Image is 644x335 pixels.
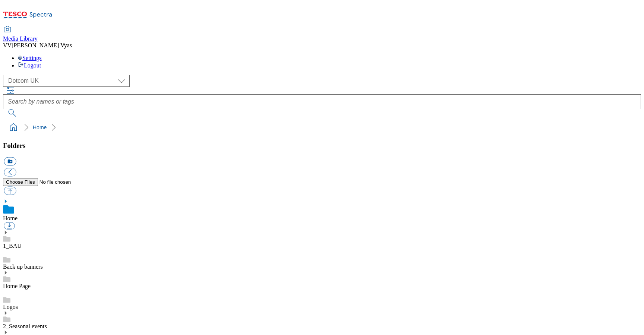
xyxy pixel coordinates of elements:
[3,323,47,329] a: 2_Seasonal events
[12,42,72,48] span: [PERSON_NAME] Vyas
[3,263,43,270] a: Back up banners
[3,26,38,42] a: Media Library
[3,283,31,289] a: Home Page
[3,243,22,249] a: 1_BAU
[3,94,641,109] input: Search by names or tags
[3,35,38,42] span: Media Library
[33,124,47,130] a: Home
[3,142,641,150] h3: Folders
[7,121,19,133] a: home
[3,42,12,48] span: VV
[18,55,42,61] a: Settings
[3,215,18,221] a: Home
[3,120,641,135] nav: breadcrumb
[18,62,41,69] a: Logout
[3,304,18,310] a: Logos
